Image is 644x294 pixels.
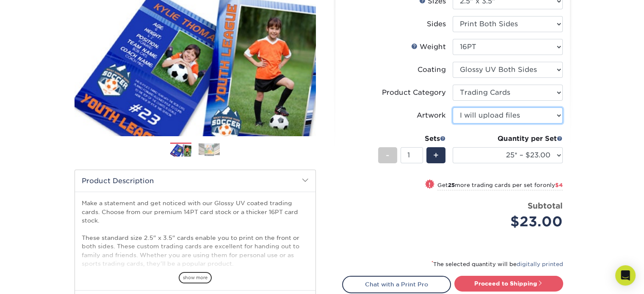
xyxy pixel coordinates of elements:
div: Quantity per Set [453,134,563,144]
a: digitally printed [517,261,563,267]
small: The selected quantity will be [431,261,563,267]
span: $4 [555,182,563,188]
img: Trading Cards 01 [170,143,191,157]
a: Chat with a Print Pro [342,276,451,293]
span: + [433,149,439,162]
strong: Subtotal [528,201,563,210]
div: Sides [427,19,446,29]
div: Product Category [382,88,446,98]
span: - [386,149,390,162]
span: only [543,182,563,188]
div: Weight [411,42,446,52]
img: Trading Cards 02 [199,143,220,156]
div: Artwork [417,110,446,121]
div: Coating [417,65,446,75]
small: Get more trading cards per set for [437,182,563,190]
span: ! [428,180,431,189]
h2: Product Description [75,170,315,192]
div: Sets [378,134,446,144]
a: Proceed to Shipping [454,276,563,291]
span: show more [179,272,212,283]
strong: 25 [448,182,455,188]
div: $23.00 [459,212,563,232]
div: Open Intercom Messenger [615,265,636,286]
